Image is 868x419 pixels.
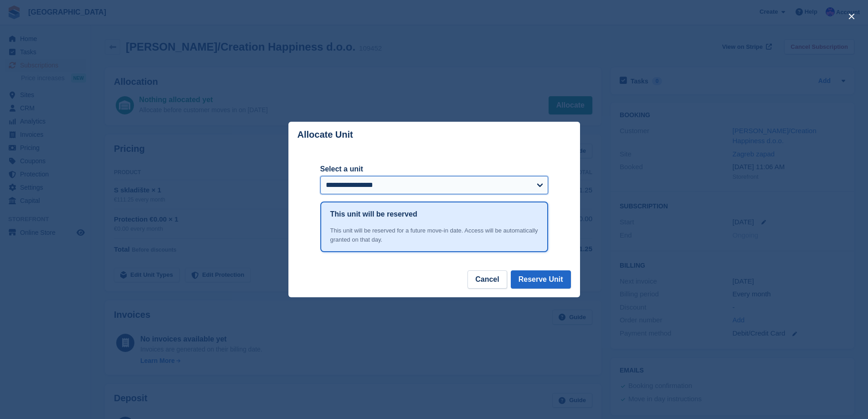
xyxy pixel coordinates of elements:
p: Allocate Unit [298,129,353,140]
button: Reserve Unit [511,270,571,289]
h1: This unit will be reserved [330,209,417,220]
label: Select a unit [320,164,548,175]
button: close [844,9,859,24]
button: Cancel [467,270,507,289]
div: This unit will be reserved for a future move-in date. Access will be automatically granted on tha... [330,226,538,244]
